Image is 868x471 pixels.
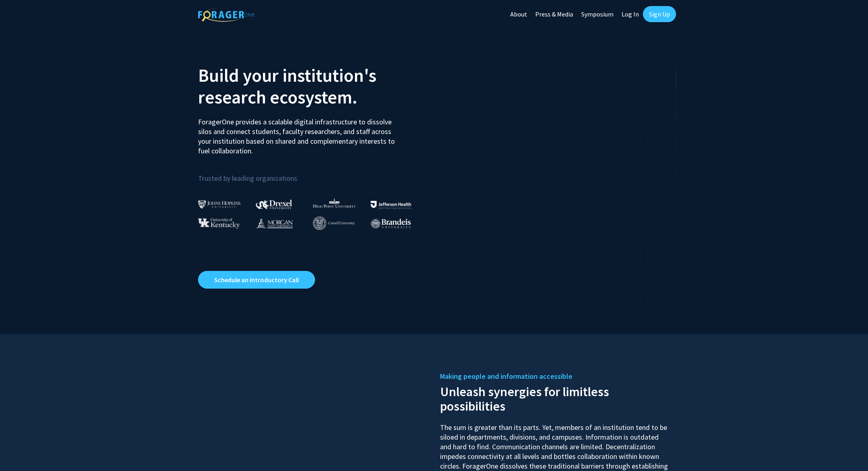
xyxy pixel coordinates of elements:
[643,6,676,22] a: Sign Up
[198,111,401,156] p: ForagerOne provides a scalable digital infrastructure to dissolve silos and connect students, fac...
[198,200,241,209] img: Johns Hopkins University
[313,198,356,208] img: High Point University
[198,271,315,289] a: Opens in a new tab
[440,370,670,382] h5: Making people and information accessible
[198,8,255,22] img: ForagerOne Logo
[371,219,411,229] img: Brandeis University
[256,218,293,228] img: Morgan State University
[313,217,355,230] img: Cornell University
[440,382,670,413] h2: Unleash synergies for limitless possibilities
[198,162,428,184] p: Trusted by leading organizations
[198,64,428,108] h2: Build your institution's research ecosystem.
[198,218,240,229] img: University of Kentucky
[256,200,292,209] img: Drexel University
[371,201,411,209] img: Thomas Jefferson University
